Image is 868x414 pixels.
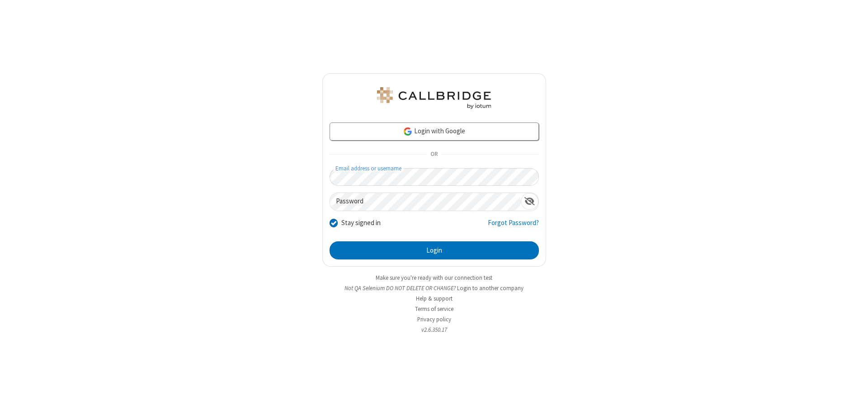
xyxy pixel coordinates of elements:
a: Forgot Password? [488,218,539,235]
span: OR [427,148,441,161]
div: Show password [521,193,538,210]
button: Login [330,241,539,259]
a: Privacy policy [417,315,451,323]
a: Terms of service [415,305,453,313]
label: Stay signed in [341,218,381,228]
li: Not QA Selenium DO NOT DELETE OR CHANGE? [322,284,546,292]
img: QA Selenium DO NOT DELETE OR CHANGE [375,87,493,109]
input: Password [330,193,521,211]
button: Login to another company [457,284,524,292]
a: Make sure you're ready with our connection test [376,274,492,282]
li: v2.6.350.17 [322,325,546,334]
img: google-icon.png [403,127,413,136]
a: Login with Google [330,122,539,141]
a: Help & support [416,295,453,302]
input: Email address or username [330,168,539,186]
